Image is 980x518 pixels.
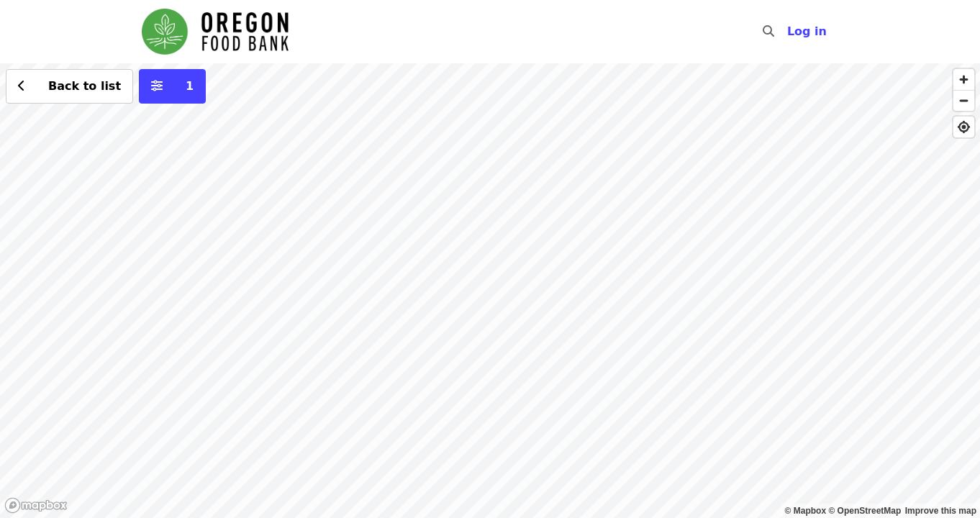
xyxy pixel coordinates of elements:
a: Mapbox [785,506,827,516]
a: Map feedback [905,506,976,516]
input: Search [783,14,794,49]
button: Back to list [6,69,133,104]
i: sliders-h icon [151,79,163,93]
button: Find My Location [953,117,974,137]
span: Log in [787,24,827,38]
span: Back to list [48,79,121,93]
button: Zoom In [953,69,974,90]
button: Log in [776,17,838,46]
span: 1 [186,79,194,93]
button: Zoom Out [953,90,974,111]
i: search icon [763,24,774,38]
a: OpenStreetMap [828,506,901,516]
button: More filters (1 selected) [139,69,206,104]
i: chevron-left icon [18,79,25,93]
a: Mapbox logo [4,497,68,514]
img: Oregon Food Bank - Home [142,9,289,55]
